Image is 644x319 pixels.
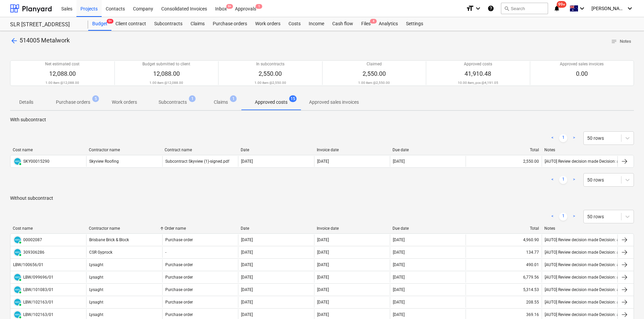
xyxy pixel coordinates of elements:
div: [DATE] [317,312,329,317]
div: LBW/099696/01 [23,275,54,280]
p: Without subcontract [10,195,634,202]
div: SLR [STREET_ADDRESS] [10,21,80,28]
p: With subcontract [10,116,634,123]
a: Analytics [375,17,402,31]
a: Next page [570,176,578,184]
div: [DATE] [317,300,329,305]
div: Date [241,148,311,152]
div: Contractor name [89,226,160,231]
div: SKY00015290 [23,159,49,164]
div: 5,314.53 [466,284,541,295]
div: [DATE] [241,262,253,267]
div: [DATE] [393,159,405,164]
a: Client contract [111,17,150,31]
div: [DATE] [317,262,329,267]
i: keyboard_arrow_down [578,4,586,12]
div: [DATE] [317,159,329,164]
span: 514005 Metalwork [20,37,70,44]
div: [DATE] [393,250,405,255]
a: Costs [284,17,305,31]
div: Invoice has been synced with Xero and its status is currently PAID [13,298,22,307]
p: 1.00 item @ 2,550.00 [255,81,286,85]
div: Cost name [13,226,83,231]
div: 208.55 [466,297,541,308]
img: xero.svg [14,311,21,318]
div: - [165,250,166,255]
div: Invoice has been synced with Xero and its status is currently PAID [13,235,22,244]
div: Lysaght [86,297,162,308]
div: Notes [544,148,615,152]
a: Claims [187,17,209,31]
div: Purchase order [165,312,193,317]
a: Work orders [251,17,284,31]
i: format_size [466,4,474,12]
span: 99+ [557,1,567,8]
p: Claimed [367,61,382,67]
div: 00002087 [23,237,42,242]
div: Total [469,148,539,152]
div: [DATE] [317,250,329,255]
a: Next page [570,134,578,142]
p: 10.00 item, pcs @ 4,191.05 [458,81,498,85]
div: Date [241,226,311,231]
span: 1 [230,95,237,102]
span: 15 [289,95,297,102]
span: 5 [92,95,99,102]
p: Approved sales invoices [560,61,604,67]
p: Claims [214,99,228,106]
a: Previous page [548,176,556,184]
a: Budget9+ [88,17,111,31]
div: Contract name [165,148,235,152]
img: xero.svg [14,286,21,293]
div: Cost name [13,148,83,152]
div: [DATE] [393,300,405,305]
p: 1.00 item @ 2,550.00 [358,81,390,85]
div: [DATE] [393,262,405,267]
div: Subcontract Skyview (1)-signed.pdf [165,159,229,164]
div: LBW/102163/01 [23,312,54,317]
div: LBW/101083/01 [23,287,54,292]
span: 1 [256,4,262,9]
div: Order name [165,226,235,231]
span: 41,910.48 [465,70,491,77]
img: xero.svg [14,236,21,243]
a: Income [305,17,328,31]
div: Purchase order [165,262,193,267]
p: Approved costs [255,99,287,106]
div: Files [357,17,375,31]
div: Invoice has been synced with Xero and its status is currently PAID [13,248,22,257]
span: Notes [611,38,631,45]
p: Approved costs [464,61,492,67]
div: 2,550.00 [466,156,541,167]
div: CSR Gyprock [86,247,162,258]
div: Invoice date [317,148,387,152]
p: 1.00 item @ 12,088.00 [149,81,183,85]
div: 4,960.90 [466,234,541,245]
div: [DATE] [241,312,253,317]
div: LBW/100656/01 [13,262,43,267]
div: Purchase order [165,237,193,242]
p: Approved sales invoices [309,99,359,106]
span: [PERSON_NAME] [591,6,625,11]
p: Net estimated cost [45,61,79,67]
a: Page 1 is your current page [559,213,567,221]
a: Purchase orders [209,17,251,31]
span: 2,550.00 [259,70,282,77]
button: Notes [608,36,634,47]
div: Invoice date [317,226,387,231]
div: Purchase order [165,287,193,292]
a: Previous page [548,134,556,142]
div: Purchase order [165,275,193,280]
i: notifications [553,4,560,12]
a: Cash flow [328,17,357,31]
span: 9+ [107,19,113,24]
i: Knowledge base [487,4,494,12]
i: keyboard_arrow_down [474,4,482,12]
div: LBW/102163/01 [23,300,54,305]
div: Lysaght [86,259,162,270]
div: [DATE] [241,287,253,292]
